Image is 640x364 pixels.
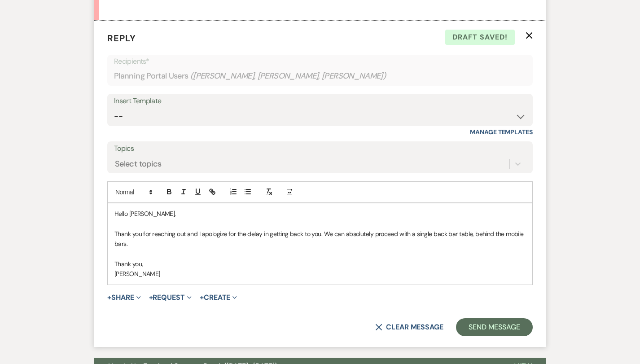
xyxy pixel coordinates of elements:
p: Recipients* [114,56,526,67]
button: Share [107,294,141,301]
span: + [200,294,204,301]
div: Select topics [115,158,162,170]
span: + [107,294,111,301]
button: Create [200,294,237,301]
span: ( [PERSON_NAME], [PERSON_NAME], [PERSON_NAME] ) [190,70,386,82]
div: Planning Portal Users [114,67,526,85]
a: Manage Templates [470,128,533,136]
p: Hello [PERSON_NAME], [114,209,526,219]
button: Send Message [456,318,533,336]
p: Thank you for reaching out and I apologize for the delay in getting back to you. We can absolutel... [114,229,526,249]
span: + [149,294,153,301]
p: [PERSON_NAME] [114,269,526,279]
span: Reply [107,32,136,44]
div: Insert Template [114,95,526,108]
button: Clear message [375,324,443,331]
button: Request [149,294,192,301]
label: Topics [114,142,526,155]
p: Thank you, [114,259,526,269]
span: Draft saved! [445,30,515,45]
